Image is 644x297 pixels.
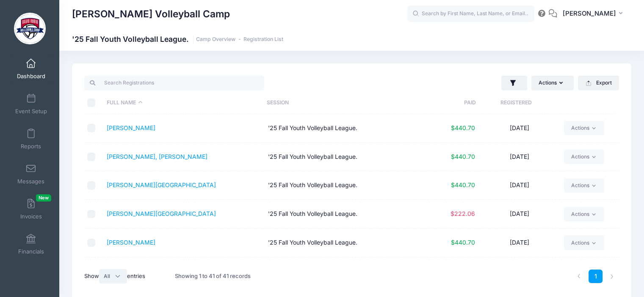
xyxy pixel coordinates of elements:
div: Showing 1 to 41 of 41 records [175,267,251,286]
span: $440.70 [451,181,475,188]
a: Financials [11,229,51,259]
img: David Rubio Volleyball Camp [14,13,46,44]
td: '25 Fall Youth Volleyball League. [264,200,425,229]
a: Actions [564,121,604,135]
a: [PERSON_NAME] [107,124,155,131]
span: $440.70 [451,153,475,160]
a: Actions [564,207,604,221]
button: Export [578,76,619,90]
a: InvoicesNew [11,194,51,224]
a: Dashboard [11,54,51,84]
td: [DATE] [479,200,560,229]
button: Actions [531,76,574,90]
span: Reports [21,143,41,150]
td: [DATE] [479,229,560,257]
a: Actions [564,150,604,164]
td: '25 Fall Youth Volleyball League. [264,171,425,200]
span: Messages [17,178,44,185]
a: 1 [589,270,603,283]
button: [PERSON_NAME] [557,4,631,24]
td: [DATE] [479,257,560,286]
span: New [36,194,51,202]
span: $222.06 [451,210,475,217]
h1: '25 Fall Youth Volleyball League. [72,35,283,44]
th: Registered: activate to sort column ascending [476,92,556,114]
a: Reports [11,124,51,154]
input: Search Registrations [84,76,264,90]
a: Event Setup [11,89,51,119]
select: Showentries [99,269,127,283]
a: [PERSON_NAME][GEOGRAPHIC_DATA] [107,181,216,188]
span: Financials [18,248,44,255]
a: Messages [11,159,51,189]
a: [PERSON_NAME], [PERSON_NAME] [107,153,207,160]
td: [DATE] [479,143,560,172]
span: Dashboard [17,73,45,80]
th: Paid: activate to sort column ascending [423,92,476,114]
td: [DATE] [479,171,560,200]
a: Camp Overview [196,36,235,43]
th: Full Name: activate to sort column descending [102,92,263,114]
span: $440.70 [451,239,475,246]
th: Session: activate to sort column ascending [263,92,423,114]
td: '25 Fall Youth Volleyball League. [264,143,425,172]
h1: [PERSON_NAME] Volleyball Camp [72,4,230,24]
span: [PERSON_NAME] [563,9,616,18]
span: Invoices [20,213,42,220]
input: Search by First Name, Last Name, or Email... [407,5,534,22]
a: Registration List [243,36,283,43]
td: '25 Fall Youth Volleyball League. [264,229,425,257]
td: '25 Fall Youth Volleyball League. [264,257,425,286]
a: [PERSON_NAME][GEOGRAPHIC_DATA] [107,210,216,217]
td: [DATE] [479,114,560,143]
td: '25 Fall Youth Volleyball League. [264,114,425,143]
a: Actions [564,178,604,193]
span: Event Setup [15,108,47,115]
span: $440.70 [451,124,475,131]
label: Show entries [84,269,145,283]
a: Actions [564,235,604,250]
a: [PERSON_NAME] [107,239,155,246]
